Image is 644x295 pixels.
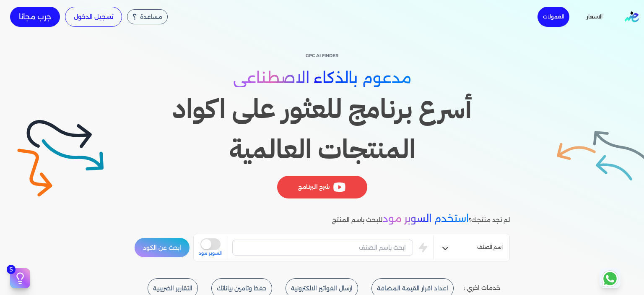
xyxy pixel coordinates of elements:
input: ابحث باسم الصنف [232,240,413,256]
span: استخدم السوبر مود [382,212,469,225]
p: GPC AI Finder [134,50,510,61]
span: مدعوم بالذكاء الاصطناعي [233,68,411,87]
p: خدمات اخري : [464,283,500,294]
h1: أسرع برنامج للعثور على اكواد المنتجات العالمية [134,89,510,170]
button: ابحث عن الكود [134,238,190,258]
button: اسم الصنف [434,240,509,257]
span: مساعدة [140,14,162,20]
img: logo [625,11,639,22]
button: 5 [10,268,30,288]
span: 5 [7,265,16,274]
span: اسم الصنف [477,243,503,253]
a: العمولات [538,7,569,27]
a: الاسعار [574,11,615,22]
a: جرب مجانا [10,7,60,27]
p: لم تجد منتجك؟ للبحث باسم المنتج [332,213,510,226]
a: تسجيل الدخول [65,7,122,27]
div: شرح البرنامج [277,176,367,198]
span: السوبر مود [199,250,222,257]
div: مساعدة [127,9,168,24]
